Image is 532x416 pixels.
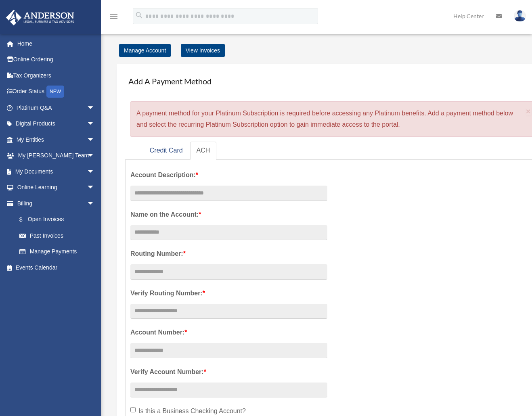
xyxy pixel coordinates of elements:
label: Verify Routing Number: [130,288,327,299]
a: View Invoices [181,44,225,57]
div: NEW [46,86,64,98]
label: Account Number: [130,327,327,338]
span: arrow_drop_down [87,100,103,116]
a: My [PERSON_NAME] Teamarrow_drop_down [6,148,107,164]
span: arrow_drop_down [87,195,103,212]
img: Anderson Advisors Platinum Portal [4,10,77,25]
a: Events Calendar [6,259,107,276]
a: Platinum Q&Aarrow_drop_down [6,100,107,116]
span: $ [24,215,28,225]
a: Online Ordering [6,52,107,68]
span: arrow_drop_down [87,180,103,196]
span: arrow_drop_down [87,116,103,132]
a: $Open Invoices [11,211,107,228]
a: Tax Organizers [6,67,107,84]
button: Close [526,107,531,115]
span: arrow_drop_down [87,132,103,148]
a: My Entitiesarrow_drop_down [6,132,107,148]
a: My Documentsarrow_drop_down [6,163,107,180]
a: Order StatusNEW [6,84,107,100]
label: Verify Account Number: [130,366,327,378]
a: Manage Account [119,44,171,57]
span: × [526,107,531,116]
span: arrow_drop_down [87,148,103,164]
a: menu [109,14,119,21]
a: Credit Card [143,142,189,160]
img: User Pic [514,10,526,22]
span: arrow_drop_down [87,163,103,180]
label: Routing Number: [130,248,327,259]
a: Home [6,36,107,52]
input: Is this a Business Checking Account? [130,407,136,412]
i: menu [109,11,119,21]
a: ACH [190,142,217,160]
a: Online Learningarrow_drop_down [6,180,107,196]
a: Billingarrow_drop_down [6,195,107,211]
a: Past Invoices [11,228,107,244]
a: Digital Productsarrow_drop_down [6,116,107,132]
i: search [135,11,144,20]
a: Manage Payments [11,244,103,260]
label: Account Description: [130,169,327,181]
label: Name on the Account: [130,209,327,220]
